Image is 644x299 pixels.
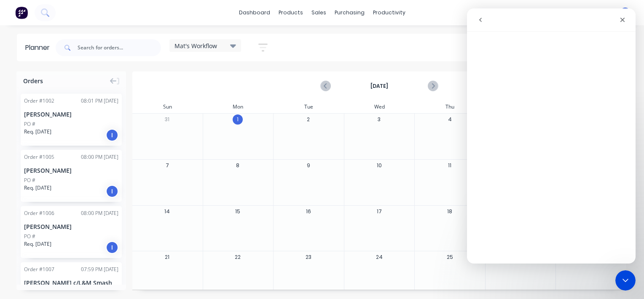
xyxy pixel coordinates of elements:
[344,101,415,113] div: Wed
[330,6,369,19] div: purchasing
[106,185,118,198] div: I
[374,160,384,171] button: 10
[162,160,172,171] button: 7
[24,184,51,192] span: Req. [DATE]
[24,233,35,240] div: PO #
[235,6,274,19] a: dashboard
[81,153,118,161] div: 08:00 PM [DATE]
[132,101,203,113] div: Sun
[445,114,455,125] button: 4
[24,240,51,248] span: Req. [DATE]
[303,114,314,125] button: 2
[233,252,243,262] button: 22
[81,97,118,105] div: 08:01 PM [DATE]
[24,110,118,119] div: [PERSON_NAME]
[162,114,172,125] button: 31
[24,177,35,184] div: PO #
[445,206,455,216] button: 18
[374,114,384,125] button: 3
[203,101,274,113] div: Mon
[467,8,636,264] iframe: Intercom live chat
[615,270,636,291] iframe: Intercom live chat
[24,209,54,217] div: Order # 1006
[369,6,410,19] div: productivity
[24,166,118,175] div: [PERSON_NAME]
[78,39,161,56] input: Search for orders...
[546,6,577,19] div: settings
[162,252,172,262] button: 21
[24,222,118,231] div: [PERSON_NAME]
[303,160,314,171] button: 9
[273,101,344,113] div: Tue
[81,266,118,273] div: 07:59 PM [DATE]
[445,160,455,171] button: 11
[321,81,331,91] button: Previous page
[106,129,118,141] div: I
[414,101,485,113] div: Thu
[445,252,455,262] button: 25
[233,206,243,216] button: 15
[81,209,118,217] div: 08:00 PM [DATE]
[24,120,35,128] div: PO #
[24,128,51,136] span: Req. [DATE]
[24,266,54,273] div: Order # 1007
[303,206,314,216] button: 16
[337,82,421,90] strong: [DATE]
[23,76,43,85] span: Orders
[106,241,118,254] div: I
[233,160,243,171] button: 8
[24,278,118,296] div: [PERSON_NAME] c/L&M Smash Repairs
[162,206,172,216] button: 14
[25,43,54,53] div: Planner
[374,252,384,262] button: 24
[15,6,28,19] img: Factory
[374,206,384,216] button: 17
[174,41,217,50] span: Mat's Workflow
[24,97,54,105] div: Order # 1002
[428,81,437,91] button: Next page
[303,252,314,262] button: 23
[274,6,307,19] div: products
[307,6,330,19] div: sales
[233,114,243,125] button: 1
[24,153,54,161] div: Order # 1005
